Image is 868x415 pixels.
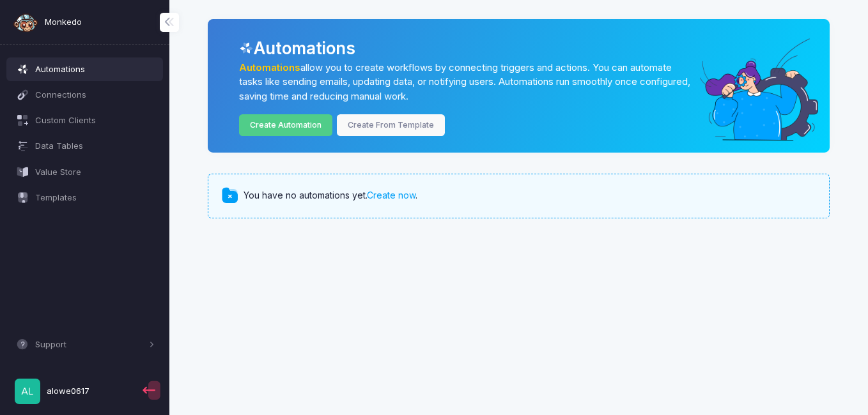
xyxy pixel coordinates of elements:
[35,140,155,153] span: Data Tables
[6,373,140,410] a: alowe0617
[35,166,155,179] span: Value Store
[239,114,333,137] a: Create Automation
[6,83,164,106] a: Connections
[239,36,811,61] div: Automations
[13,10,82,35] a: Monkedo
[47,385,89,398] span: alowe0617
[35,114,155,127] span: Custom Clients
[35,192,155,204] span: Templates
[13,10,38,35] img: monkedo-logo-dark.png
[367,190,415,200] a: Create now
[6,333,164,356] button: Support
[15,379,40,404] img: profile
[35,338,146,351] span: Support
[6,160,164,183] a: Value Store
[6,57,164,80] a: Automations
[35,63,155,76] span: Automations
[45,16,82,29] span: Monkedo
[35,89,155,102] span: Connections
[337,114,446,137] a: Create From Template
[239,62,300,73] a: Automations
[6,186,164,209] a: Templates
[244,189,417,202] span: You have no automations yet. .
[6,135,164,158] a: Data Tables
[239,61,696,103] p: allow you to create workflows by connecting triggers and actions. You can automate tasks like sen...
[6,109,164,132] a: Custom Clients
